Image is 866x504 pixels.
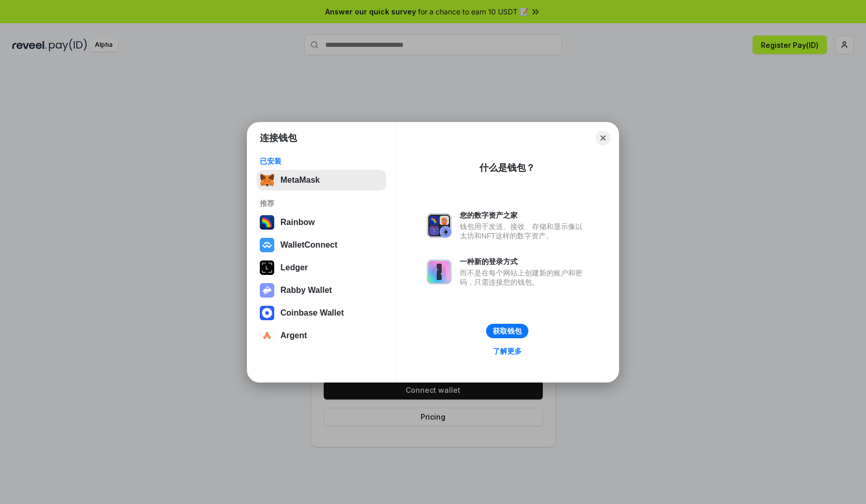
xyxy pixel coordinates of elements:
[257,303,386,323] button: Coinbase Wallet
[427,213,452,238] img: svg+xml,%3Csvg%20xmlns%3D%22http%3A%2F%2Fwww.w3.org%2F2000%2Fsvg%22%20fill%3D%22none%22%20viewBox...
[260,199,383,208] div: 推荐
[280,331,307,340] div: Argent
[280,308,344,318] div: Coinbase Wallet
[486,324,528,338] button: 获取钱包
[280,218,315,227] div: Rainbow
[260,132,297,144] h1: 连接钱包
[257,280,386,301] button: Rabby Wallet
[280,263,308,272] div: Ledger
[260,238,274,252] img: svg+xml,%3Csvg%20width%3D%2228%22%20height%3D%2228%22%20viewBox%3D%220%200%2028%2028%22%20fill%3D...
[460,211,588,220] div: 您的数字资产之家
[257,257,386,278] button: Ledger
[493,326,522,336] div: 获取钱包
[280,176,320,185] div: MetaMask
[460,268,588,287] div: 而不是在每个网站上创建新的账户和密码，只需连接您的钱包。
[427,259,452,284] img: svg+xml,%3Csvg%20xmlns%3D%22http%3A%2F%2Fwww.w3.org%2F2000%2Fsvg%22%20fill%3D%22none%22%20viewBox...
[280,240,338,250] div: WalletConnect
[260,283,274,298] img: svg+xml,%3Csvg%20xmlns%3D%22http%3A%2F%2Fwww.w3.org%2F2000%2Fsvg%22%20fill%3D%22none%22%20viewBox...
[260,306,274,320] img: svg+xml,%3Csvg%20width%3D%2228%22%20height%3D%2228%22%20viewBox%3D%220%200%2028%2028%22%20fill%3D...
[479,162,535,174] div: 什么是钱包？
[257,235,386,255] button: WalletConnect
[260,173,274,187] img: svg+xml,%3Csvg%20fill%3D%22none%22%20height%3D%2233%22%20viewBox%3D%220%200%2035%2033%22%20width%...
[260,215,274,230] img: svg+xml,%3Csvg%20width%3D%22120%22%20height%3D%22120%22%20viewBox%3D%220%200%20120%20120%22%20fil...
[257,325,386,346] button: Argent
[280,286,332,295] div: Rabby Wallet
[260,157,383,166] div: 已安装
[487,344,528,358] a: 了解更多
[493,346,522,356] div: 了解更多
[596,131,610,145] button: Close
[460,257,588,266] div: 一种新的登录方式
[260,328,274,343] img: svg+xml,%3Csvg%20width%3D%2228%22%20height%3D%2228%22%20viewBox%3D%220%200%2028%2028%22%20fill%3D...
[260,260,274,275] img: svg+xml,%3Csvg%20xmlns%3D%22http%3A%2F%2Fwww.w3.org%2F2000%2Fsvg%22%20width%3D%2228%22%20height%3...
[257,170,386,190] button: MetaMask
[257,212,386,233] button: Rainbow
[460,222,588,240] div: 钱包用于发送、接收、存储和显示像以太坊和NFT这样的数字资产。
